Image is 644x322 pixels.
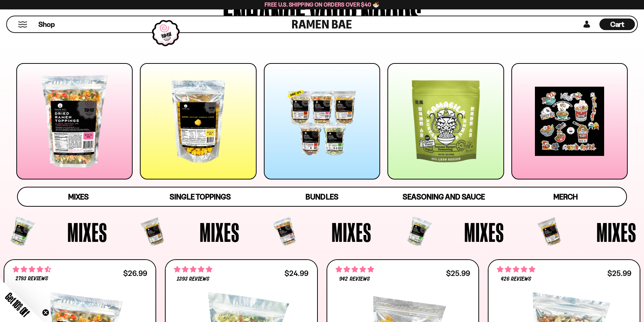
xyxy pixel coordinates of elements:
[170,192,231,201] span: Single Toppings
[336,265,374,274] span: 4.75 stars
[13,265,51,274] span: 4.68 stars
[403,192,485,201] span: Seasoning and Sauce
[16,276,48,282] span: 2793 reviews
[67,219,107,245] span: Mixes
[597,219,636,245] span: Mixes
[306,192,338,201] span: Bundles
[464,219,504,245] span: Mixes
[607,270,631,277] div: $25.99
[610,20,624,29] span: Cart
[174,265,212,274] span: 4.76 stars
[177,276,209,282] span: 1393 reviews
[339,276,370,282] span: 942 reviews
[383,187,504,206] a: Seasoning and Sauce
[553,192,578,201] span: Merch
[68,192,89,201] span: Mixes
[446,270,470,277] div: $25.99
[38,20,55,29] span: Shop
[265,1,379,8] span: Free U.S. Shipping on Orders over $40 🍜
[42,309,49,316] button: Close teaser
[18,21,28,28] button: Mobile Menu Trigger
[497,265,535,274] span: 4.76 stars
[123,270,147,277] div: $26.99
[38,18,55,30] a: Shop
[140,187,261,206] a: Single Toppings
[504,187,626,206] a: Merch
[18,187,140,206] a: Mixes
[599,16,635,32] a: Cart
[284,270,308,277] div: $24.99
[3,290,32,319] span: Get 10% Off
[200,219,240,245] span: Mixes
[261,187,383,206] a: Bundles
[332,219,371,245] span: Mixes
[501,276,531,282] span: 426 reviews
